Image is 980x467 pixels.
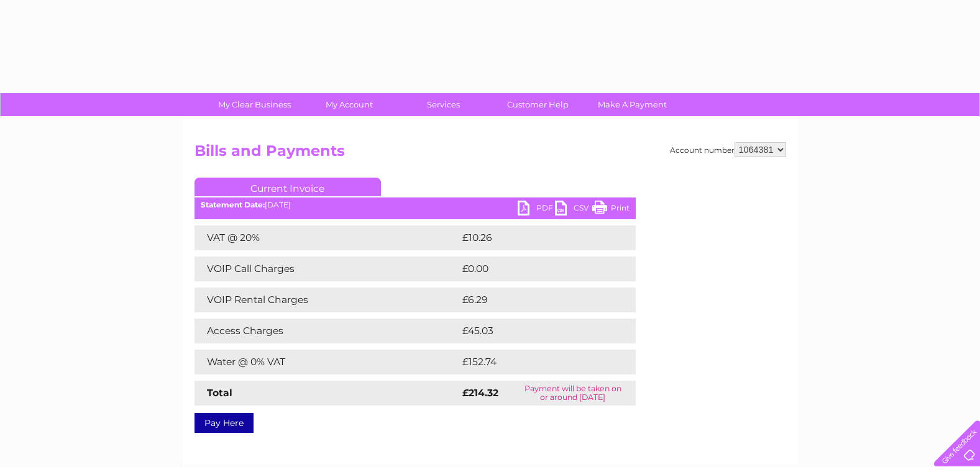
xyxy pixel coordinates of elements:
a: My Account [298,93,400,116]
b: Statement Date: [201,200,265,209]
a: Print [592,201,630,219]
a: Customer Help [487,93,589,116]
td: Access Charges [195,319,459,343]
h2: Bills and Payments [195,142,786,166]
a: Make A Payment [581,93,684,116]
div: [DATE] [195,201,636,209]
td: £45.03 [459,319,610,343]
a: CSV [555,201,592,219]
a: Pay Here [195,413,254,433]
a: My Clear Business [203,93,306,116]
td: VOIP Call Charges [195,256,459,281]
td: VOIP Rental Charges [195,288,459,312]
td: £152.74 [459,350,612,374]
td: £0.00 [459,256,607,281]
strong: £214.32 [462,387,498,399]
td: Payment will be taken on or around [DATE] [510,381,635,406]
td: £10.26 [459,225,610,250]
div: Account number [670,142,786,157]
a: PDF [518,201,555,219]
a: Services [392,93,495,116]
strong: Total [207,387,232,399]
td: Water @ 0% VAT [195,350,459,374]
td: VAT @ 20% [195,225,459,250]
a: Current Invoice [195,178,381,196]
td: £6.29 [459,288,607,312]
